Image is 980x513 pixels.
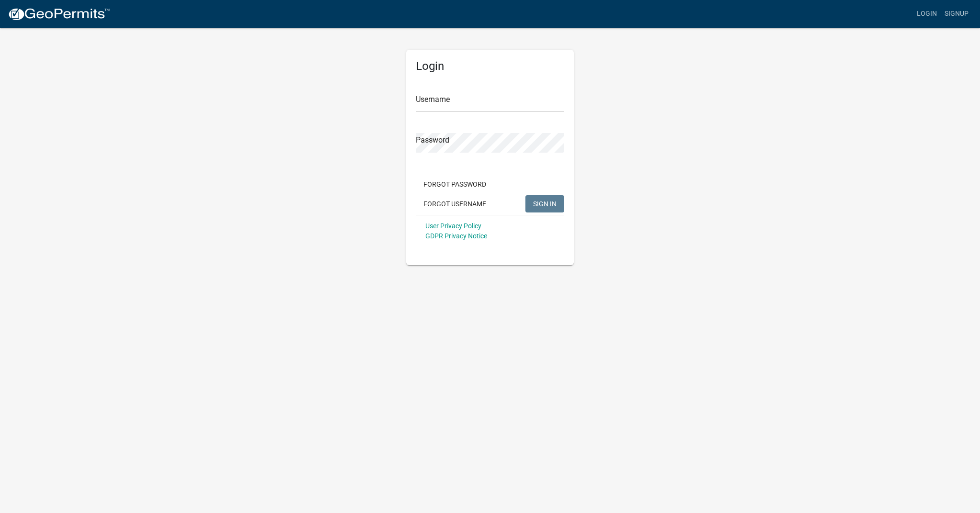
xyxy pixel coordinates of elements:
[425,232,487,240] a: GDPR Privacy Notice
[913,5,941,23] a: Login
[416,195,494,212] button: Forgot Username
[533,200,557,207] span: SIGN IN
[416,176,494,193] button: Forgot Password
[416,59,564,73] h5: Login
[941,5,972,23] a: Signup
[525,195,564,212] button: SIGN IN
[425,222,481,230] a: User Privacy Policy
